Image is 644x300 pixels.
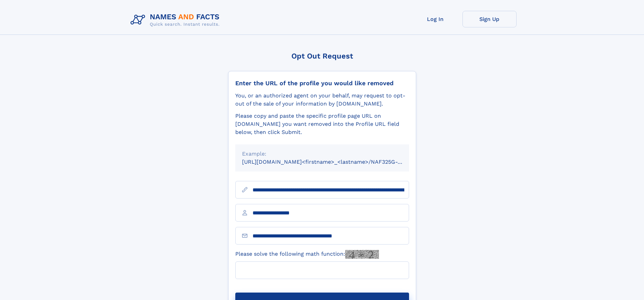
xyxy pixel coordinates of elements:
[235,79,409,87] div: Enter the URL of the profile you would like removed
[462,11,517,27] a: Sign Up
[242,150,402,158] div: Example:
[235,112,409,136] div: Please copy and paste the specific profile page URL on [DOMAIN_NAME] you want removed into the Pr...
[235,92,409,108] div: You, or an authorized agent on your behalf, may request to opt-out of the sale of your informatio...
[128,11,225,29] img: Logo Names and Facts
[235,250,379,259] label: Please solve the following math function:
[408,11,462,27] a: Log In
[242,159,422,165] small: [URL][DOMAIN_NAME]<firstname>_<lastname>/NAF325G-xxxxxxxx
[228,52,416,60] div: Opt Out Request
